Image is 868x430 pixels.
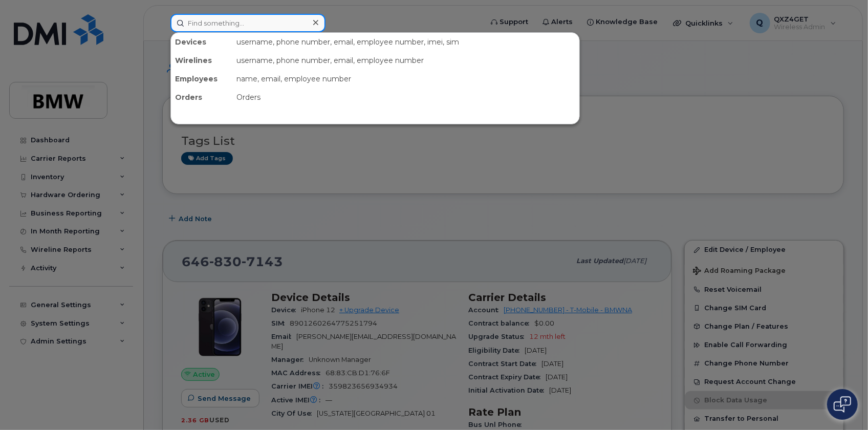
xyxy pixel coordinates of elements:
[232,70,579,88] div: name, email, employee number
[171,33,232,51] div: Devices
[232,33,579,51] div: username, phone number, email, employee number, imei, sim
[232,88,579,106] div: Orders
[232,51,579,70] div: username, phone number, email, employee number
[171,70,232,88] div: Employees
[171,51,232,70] div: Wirelines
[171,88,232,106] div: Orders
[834,396,851,413] img: Open chat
